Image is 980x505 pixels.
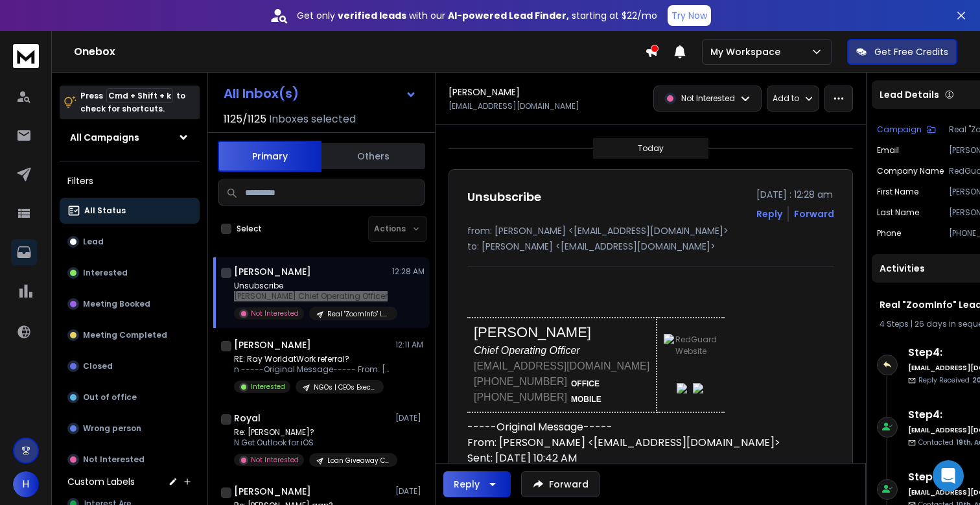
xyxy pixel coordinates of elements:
[224,112,266,127] span: 1125 / 1125
[877,187,918,197] p: First Name
[638,143,664,154] p: Today
[60,198,200,224] button: All Status
[443,471,511,497] button: Reply
[710,45,786,58] p: My Workspace
[668,5,711,26] button: Try Now
[60,353,200,379] button: Closed
[74,44,645,60] h1: Onebox
[681,93,735,104] p: Not Interested
[847,39,957,65] button: Get Free Credits
[234,281,390,291] p: Unsubscribe
[251,309,299,318] p: Not Interested
[251,455,299,465] p: Not Interested
[874,45,948,58] p: Get Free Credits
[218,141,321,172] button: Primary
[224,87,299,100] h1: All Inbox(s)
[877,207,919,218] p: Last Name
[234,438,390,448] p: N Get Outlook for iOS
[83,237,104,247] p: Lead
[297,9,657,22] p: Get only with our starting at $22/mo
[60,384,200,410] button: Out of office
[567,378,600,390] td: OFFICE
[877,145,899,156] p: Email
[60,260,200,286] button: Interested
[933,460,964,491] div: Open Intercom Messenger
[454,478,480,491] div: Reply
[474,345,580,356] span: Chief Operating Officer
[773,93,799,104] p: Add to
[877,124,936,135] button: Campaign
[664,334,718,377] img: RedGuard Website
[877,124,922,135] p: Campaign
[392,266,425,277] p: 12:28 AM
[234,265,311,278] h1: [PERSON_NAME]
[251,382,285,392] p: Interested
[567,393,601,405] td: MOBILE
[467,224,834,237] p: from: [PERSON_NAME] <[EMAIL_ADDRESS][DOMAIN_NAME]>
[467,188,541,206] h1: Unsubscribe
[234,338,311,351] h1: [PERSON_NAME]
[83,392,137,403] p: Out of office
[60,416,200,441] button: Wrong person
[677,383,690,396] img: RedGuard LinkedIn
[80,89,185,115] p: Press to check for shortcuts.
[474,322,649,343] td: [PERSON_NAME]
[13,471,39,497] button: H
[877,166,944,176] p: Company Name
[60,124,200,150] button: All Campaigns
[70,131,139,144] h1: All Campaigns
[83,268,128,278] p: Interested
[234,354,390,364] p: RE: Ray WorldatWork referral?
[60,447,200,473] button: Not Interested
[877,228,901,239] p: Phone
[60,322,200,348] button: Meeting Completed
[314,382,376,392] p: NGOs | CEOs Executive
[83,454,145,465] p: Not Interested
[234,364,390,375] p: n -----Original Message----- From: [PERSON_NAME]
[60,172,200,190] h3: Filters
[234,412,261,425] h1: Royal
[234,291,390,301] p: [PERSON_NAME] Chief Operating Officer
[880,88,939,101] p: Lead Details
[521,471,600,497] button: Forward
[395,340,425,350] p: 12:11 AM
[449,86,520,99] h1: [PERSON_NAME]
[83,423,141,434] p: Wrong person
[84,206,126,216] p: All Status
[321,142,425,170] button: Others
[756,207,782,220] button: Reply
[474,376,567,387] a: [PHONE_NUMBER]
[467,240,834,253] p: to: [PERSON_NAME] <[EMAIL_ADDRESS][DOMAIN_NAME]>
[106,88,173,103] span: Cmd + Shift + k
[671,9,707,22] p: Try Now
[83,299,150,309] p: Meeting Booked
[327,456,390,465] p: Loan Giveaway CEM
[448,9,569,22] strong: AI-powered Lead Finder,
[474,360,649,371] a: [EMAIL_ADDRESS][DOMAIN_NAME]
[60,291,200,317] button: Meeting Booked
[327,309,390,319] p: Real "ZoomInfo" Lead List
[395,486,425,497] p: [DATE]
[269,112,356,127] h3: Inboxes selected
[880,318,909,329] span: 4 Steps
[756,188,834,201] p: [DATE] : 12:28 am
[237,224,262,234] label: Select
[693,383,706,396] img: RedGuard Facebook
[794,207,834,220] div: Forward
[13,44,39,68] img: logo
[449,101,579,112] p: [EMAIL_ADDRESS][DOMAIN_NAME]
[338,9,406,22] strong: verified leads
[234,427,390,438] p: Re: [PERSON_NAME]?
[83,330,167,340] p: Meeting Completed
[474,392,567,403] a: [PHONE_NUMBER]
[395,413,425,423] p: [DATE]
[213,80,427,106] button: All Inbox(s)
[83,361,113,371] p: Closed
[234,485,311,498] h1: [PERSON_NAME]
[60,229,200,255] button: Lead
[67,475,135,488] h3: Custom Labels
